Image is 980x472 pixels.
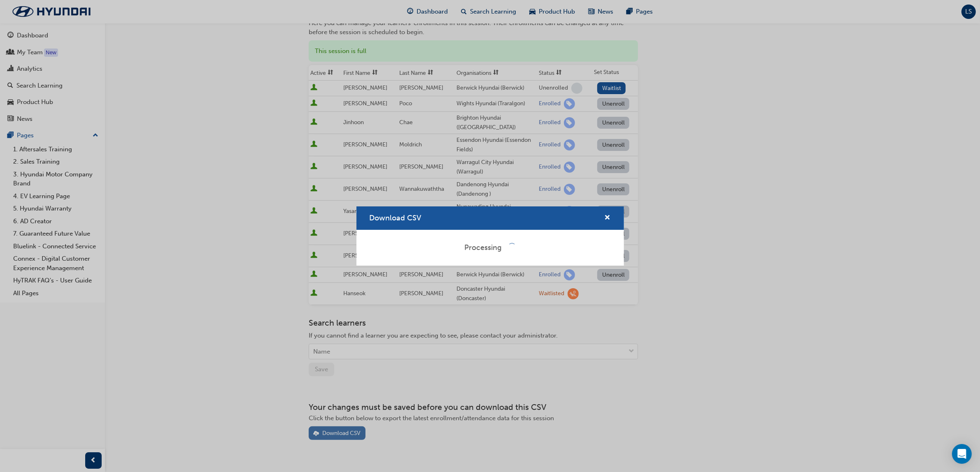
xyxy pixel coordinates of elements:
[464,243,502,253] div: Processing
[356,206,624,266] div: Download CSV
[605,213,611,223] button: cross-icon
[605,215,611,222] span: cross-icon
[370,213,421,222] span: Download CSV
[952,444,972,464] div: Open Intercom Messenger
